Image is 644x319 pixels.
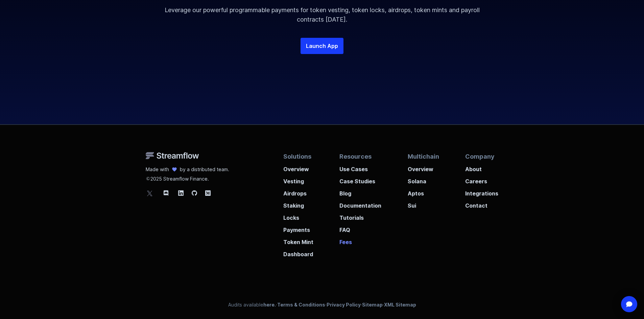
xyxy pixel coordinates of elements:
[283,234,313,246] a: Token Mint
[384,302,416,308] a: XML Sitemap
[283,210,313,222] a: Locks
[339,234,381,246] a: Fees
[465,185,498,197] a: Integrations
[301,38,343,54] a: Launch App
[408,173,439,185] a: Solana
[408,152,439,161] p: Multichain
[180,166,229,173] p: by a distributed team.
[465,173,498,185] a: Careers
[339,152,381,161] p: Resources
[283,185,313,197] a: Airdrops
[146,166,169,173] p: Made with
[327,302,361,308] a: Privacy Policy
[146,152,199,159] img: Streamflow Logo
[283,246,313,258] a: Dashboard
[228,301,416,308] p: Audits available · · · ·
[146,173,229,182] p: 2025 Streamflow Finance.
[621,296,637,312] div: Open Intercom Messenger
[339,185,381,197] a: Blog
[339,197,381,210] a: Documentation
[339,222,381,234] a: FAQ
[283,161,313,173] a: Overview
[408,197,439,210] a: Sui
[283,197,313,210] a: Staking
[283,173,313,185] a: Vesting
[465,161,498,173] a: About
[408,161,439,173] a: Overview
[465,152,498,161] p: Company
[362,302,383,308] a: Sitemap
[263,302,276,308] a: here.
[465,197,498,210] a: Contact
[339,173,381,185] a: Case Studies
[283,222,313,234] a: Payments
[339,210,381,222] a: Tutorials
[277,302,325,308] a: Terms & Conditions
[408,185,439,197] a: Aptos
[339,161,381,173] a: Use Cases
[283,152,313,161] p: Solutions
[160,5,484,24] p: Leverage our powerful programmable payments for token vesting, token locks, airdrops, token mints...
